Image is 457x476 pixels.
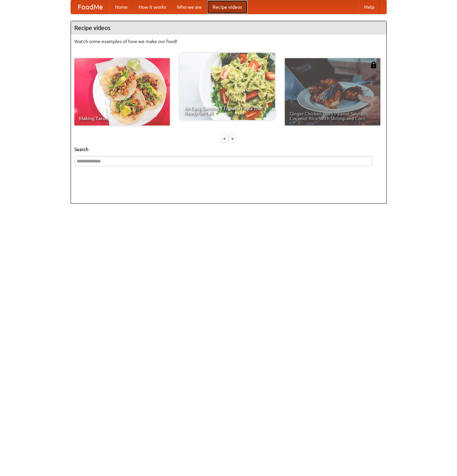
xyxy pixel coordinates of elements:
img: 483408.png [370,62,377,68]
a: Who we are [172,0,207,14]
h5: Search [74,146,383,153]
a: An Easy, Summery Tomato Pasta That's Ready for Fall [180,53,275,120]
div: « [222,134,228,143]
span: Making Tacos [79,116,165,121]
div: » [229,134,235,143]
a: Home [110,0,133,14]
a: Help [359,0,380,14]
a: How it works [133,0,172,14]
a: Recipe videos [207,0,247,14]
a: Making Tacos [74,58,170,125]
a: FoodMe [71,0,110,14]
p: Watch some examples of how we make our food! [74,38,383,45]
h4: Recipe videos [71,21,386,35]
span: An Easy, Summery Tomato Pasta That's Ready for Fall [184,106,270,115]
